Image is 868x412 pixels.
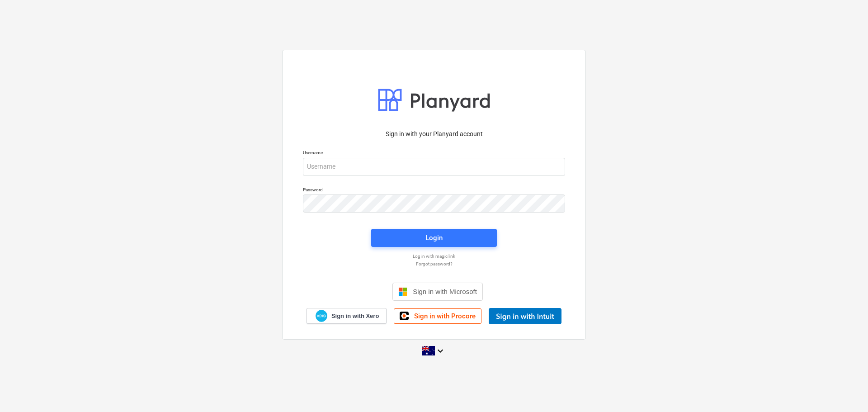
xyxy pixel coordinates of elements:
span: Sign in with Xero [331,312,379,320]
a: Forgot password? [298,261,570,267]
a: Log in with magic link [298,253,570,259]
button: Login [371,229,497,247]
i: keyboard_arrow_down [435,346,446,356]
a: Sign in with Procore [394,308,481,324]
div: Login [425,232,443,244]
p: Sign in with your Planyard account [303,129,565,139]
img: Xero logo [316,310,327,322]
span: Sign in with Procore [414,312,476,320]
p: Password [303,187,565,194]
a: Sign in with Xero [307,308,387,324]
img: Microsoft logo [398,287,407,296]
span: Sign in with Microsoft [413,288,477,295]
input: Username [303,158,565,176]
p: Username [303,150,565,157]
